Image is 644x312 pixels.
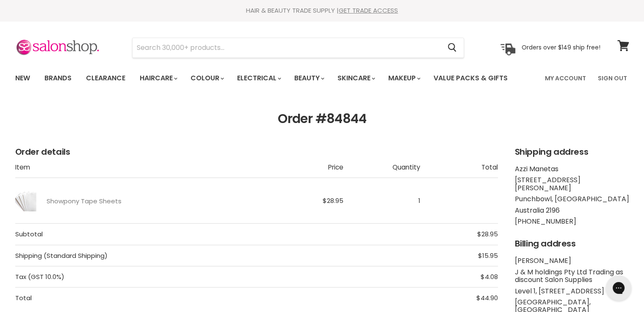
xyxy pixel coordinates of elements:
a: New [9,69,36,87]
a: Skincare [331,69,380,87]
span: Tax (GST 10.0%) [15,266,421,287]
span: Shipping (Standard Shipping) [15,245,421,266]
a: Showpony Tape Sheets [47,197,122,205]
p: Orders over $149 ship free! [522,44,600,51]
form: Product [132,38,464,58]
li: J & M holdings Pty Ltd Trading as discount Salon Supplies [515,268,629,284]
li: Australia 2196 [515,207,629,214]
div: HAIR & BEAUTY TRADE SUPPLY | [5,6,640,15]
h2: Billing address [515,239,629,249]
span: $28.95 [323,196,343,205]
button: Search [441,38,464,57]
a: Colour [184,69,229,87]
input: Search [133,38,441,57]
a: My Account [540,69,591,87]
img: Showpony Tape Sheets [15,185,36,216]
h2: Order details [15,147,498,157]
span: $4.08 [481,272,498,281]
span: Total [15,287,421,309]
li: Azzi Manetas [515,165,629,173]
th: Price [266,164,343,178]
th: Quantity [343,164,420,178]
a: Makeup [382,69,426,87]
a: Clearance [80,69,132,87]
li: [PERSON_NAME] [515,257,629,265]
td: 1 [343,178,420,224]
ul: Main menu [9,66,527,90]
a: GET TRADE ACCESS [339,6,398,15]
a: Value Packs & Gifts [427,69,514,87]
span: $28.95 [477,230,498,238]
span: $15.95 [478,251,498,260]
a: Brands [38,69,78,87]
li: [STREET_ADDRESS][PERSON_NAME] [515,176,629,192]
a: Haircare [133,69,182,87]
span: Subtotal [15,224,421,245]
a: Sign Out [593,69,632,87]
li: Punchbowl, [GEOGRAPHIC_DATA] [515,195,629,203]
a: Beauty [288,69,329,87]
li: [PHONE_NUMBER] [515,218,629,225]
nav: Main [5,66,640,90]
th: Item [15,164,266,178]
iframe: Gorgias live chat messenger [602,272,636,304]
li: Level 1, [STREET_ADDRESS] [515,287,629,295]
a: Electrical [231,69,286,87]
h2: Shipping address [515,147,629,157]
h1: Order #84844 [15,112,629,126]
span: $44.90 [476,293,498,302]
th: Total [420,164,498,178]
